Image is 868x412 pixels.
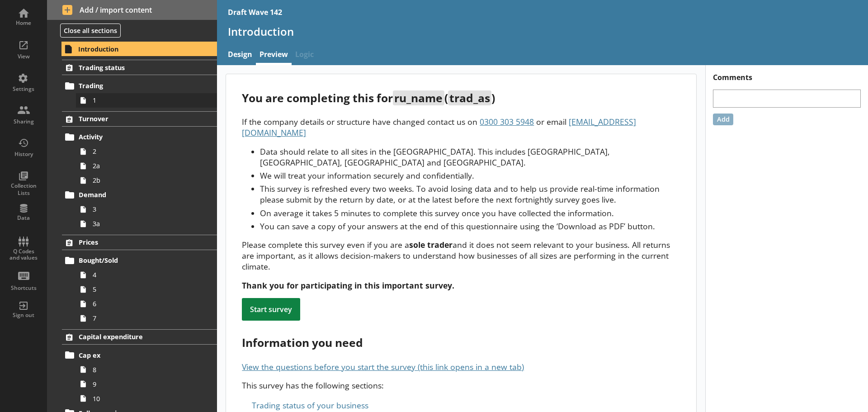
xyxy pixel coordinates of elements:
[76,202,217,217] a: 3
[62,235,217,250] a: Prices
[93,270,193,279] span: 4
[79,133,190,141] span: Activity
[224,46,256,65] a: Design
[62,329,217,345] a: Capital expenditure
[8,118,39,125] div: Sharing
[62,348,217,362] a: Cap ex
[409,239,453,250] strong: sole trader
[93,380,193,388] span: 9
[62,5,202,15] span: Add / import content
[93,394,193,403] span: 10
[242,361,524,372] a: View the questions before you start the survey (this link opens in a new tab)
[62,79,217,93] a: Trading
[228,24,857,38] h1: Introduction
[79,190,190,199] span: Demand
[8,151,39,158] div: History
[47,111,217,231] li: TurnoverActivity22a2bDemand33a
[260,146,680,168] li: Data should relate to all sites in the [GEOGRAPHIC_DATA]. This includes [GEOGRAPHIC_DATA], [GEOGR...
[260,221,680,232] li: You can save a copy of your answers at the end of this questionnaire using the ‘Download as PDF’ ...
[93,96,193,104] span: 1
[76,282,217,297] a: 5
[8,248,39,261] div: Q Codes and values
[242,380,680,391] p: This survey has the following sections:
[62,188,217,202] a: Demand
[93,314,193,322] span: 7
[76,173,217,188] a: 2b
[66,130,217,188] li: Activity22a2b
[256,46,292,65] a: Preview
[393,90,444,105] span: ru_name
[242,90,680,105] div: You are completing this for ( )
[62,130,217,144] a: Activity
[61,42,217,56] a: Introduction
[8,85,39,93] div: Settings
[260,183,680,205] li: This survey is refreshed every two weeks. To avoid losing data and to help us provide real-time i...
[79,256,190,265] span: Bought/Sold
[66,79,217,108] li: Trading1
[76,268,217,282] a: 4
[76,311,217,326] a: 7
[228,7,282,17] div: Draft Wave 142
[292,46,317,65] span: Logic
[78,45,190,53] span: Introduction
[260,208,680,218] li: On average it takes 5 minutes to complete this survey once you have collected the information.
[76,362,217,377] a: 8
[8,312,39,319] div: Sign out
[93,219,193,228] span: 3a
[79,238,190,246] span: Prices
[93,176,193,185] span: 2b
[706,65,868,82] h1: Comments
[93,365,193,374] span: 8
[76,377,217,391] a: 9
[76,93,217,108] a: 1
[260,170,680,181] li: We will treat your information securely and confidentially.
[79,351,190,360] span: Cap ex
[242,335,680,350] div: Information you need
[79,81,190,90] span: Trading
[76,159,217,173] a: 2a
[93,147,193,156] span: 2
[8,214,39,222] div: Data
[93,299,193,308] span: 6
[76,217,217,231] a: 3a
[242,116,636,138] span: [EMAIL_ADDRESS][DOMAIN_NAME]
[8,53,39,60] div: View
[93,285,193,294] span: 5
[47,235,217,326] li: PricesBought/Sold4567
[66,188,217,231] li: Demand33a
[242,280,454,291] strong: Thank you for participating in this important survey.
[8,284,39,292] div: Shortcuts
[62,111,217,127] a: Turnover
[79,63,190,72] span: Trading status
[79,332,190,341] span: Capital expenditure
[8,182,39,196] div: Collection Lists
[93,161,193,170] span: 2a
[62,60,217,75] a: Trading status
[47,60,217,107] li: Trading statusTrading1
[242,239,680,272] p: Please complete this survey even if you are a and it does not seem relevant to your business. All...
[448,90,491,105] span: trad_as
[242,298,300,321] div: Start survey
[66,253,217,326] li: Bought/Sold4567
[76,391,217,406] a: 10
[79,114,190,123] span: Turnover
[60,24,121,38] button: Close all sections
[8,19,39,27] div: Home
[480,116,534,127] span: 0300 303 5948
[93,205,193,213] span: 3
[66,348,217,406] li: Cap ex8910
[76,297,217,311] a: 6
[62,253,217,268] a: Bought/Sold
[76,144,217,159] a: 2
